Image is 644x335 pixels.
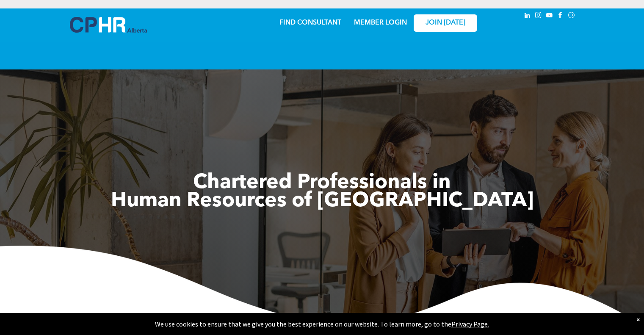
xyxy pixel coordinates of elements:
[414,14,477,32] a: JOIN [DATE]
[426,19,465,27] span: JOIN [DATE]
[556,11,565,22] a: facebook
[636,315,640,324] div: Dismiss notification
[451,320,489,328] a: Privacy Page.
[523,11,532,22] a: linkedin
[534,11,543,22] a: instagram
[279,19,341,26] a: FIND CONSULTANT
[545,11,554,22] a: youtube
[70,17,147,33] img: A blue and white logo for cp alberta
[193,173,451,193] span: Chartered Professionals in
[111,191,533,211] span: Human Resources of [GEOGRAPHIC_DATA]
[567,11,576,22] a: Social network
[354,19,407,26] a: MEMBER LOGIN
